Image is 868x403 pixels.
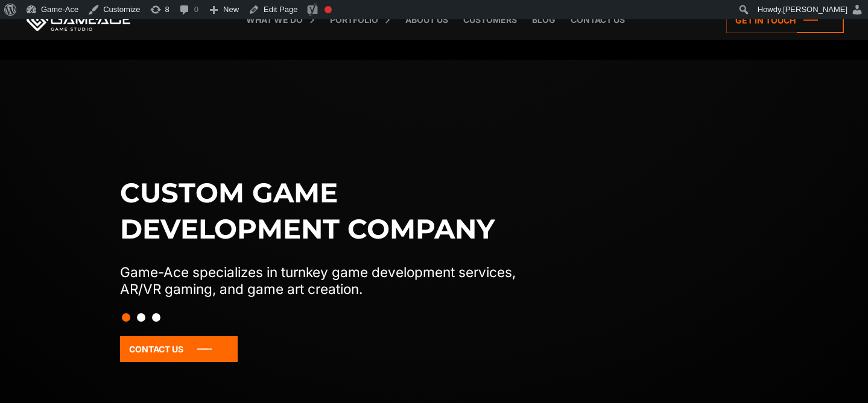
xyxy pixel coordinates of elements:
[783,5,847,14] span: [PERSON_NAME]
[120,264,541,298] p: Game-Ace specializes in turnkey game development services, AR/VR gaming, and game art creation.
[137,307,145,328] button: Slide 2
[325,6,332,13] div: Focus keyphrase not set
[152,307,160,328] button: Slide 3
[122,307,130,328] button: Slide 1
[120,175,541,247] h1: Custom game development company
[726,7,844,33] a: Get in touch
[120,336,238,362] a: Contact Us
